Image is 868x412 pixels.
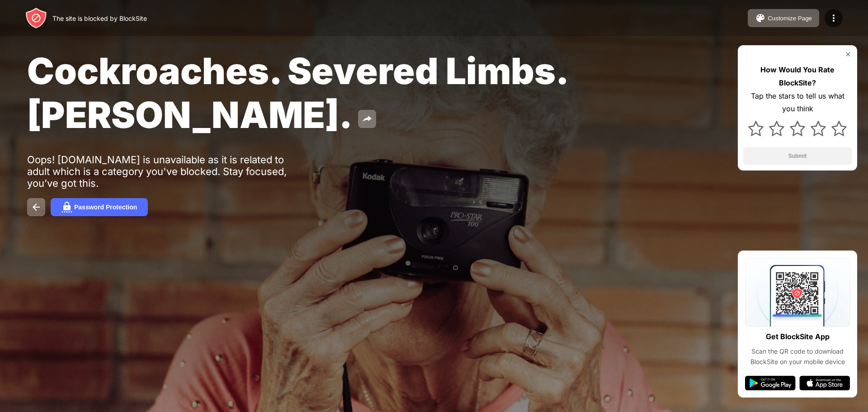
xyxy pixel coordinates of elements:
div: Oops! [DOMAIN_NAME] is unavailable as it is related to adult which is a category you've blocked. ... [27,154,307,189]
img: google-play.svg [745,376,796,390]
span: Cockroaches. Severed Limbs. [PERSON_NAME]. [27,49,567,137]
img: back.svg [31,202,42,213]
button: Password Protection [51,198,148,216]
img: share.svg [362,114,373,124]
img: star.svg [769,121,784,136]
div: Get BlockSite App [766,330,830,343]
div: Customize Page [768,15,812,22]
img: star.svg [748,121,764,136]
img: password.svg [61,202,72,213]
div: Password Protection [74,204,137,211]
img: header-logo.svg [25,7,47,29]
div: Tap the stars to tell us what you think [743,90,852,116]
button: Customize Page [748,9,819,27]
img: star.svg [811,121,826,136]
img: qrcode.svg [745,258,850,327]
img: pallet.svg [755,13,766,24]
div: The site is blocked by BlockSite [52,14,147,22]
img: star.svg [790,121,805,136]
img: app-store.svg [799,376,850,390]
div: Scan the QR code to download BlockSite on your mobile device [745,346,850,367]
img: rate-us-close.svg [844,51,852,58]
img: menu-icon.svg [828,13,839,24]
img: star.svg [831,121,847,136]
button: Submit [743,147,852,165]
div: How Would You Rate BlockSite? [743,63,852,90]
